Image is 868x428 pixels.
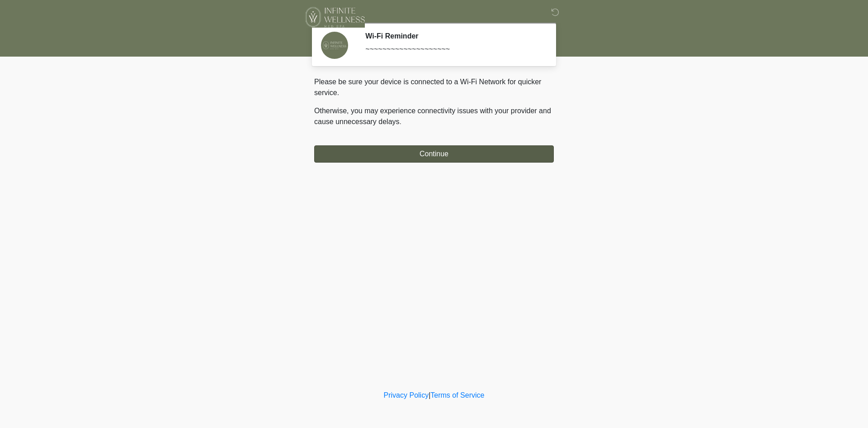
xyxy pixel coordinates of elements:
[429,391,430,399] a: |
[305,7,365,28] img: Infinite Wellness Med Spa Logo
[314,145,554,163] button: Continue
[314,77,554,98] p: Please be sure your device is connected to a Wi-Fi Network for quicker service.
[321,32,348,59] img: Agent Avatar
[384,391,429,399] a: Privacy Policy
[365,32,540,40] h2: Wi-Fi Reminder
[314,106,554,127] p: Otherwise, you may experience connectivity issues with your provider and cause unnecessary delays
[430,391,484,399] a: Terms of Service
[365,44,540,55] div: ~~~~~~~~~~~~~~~~~~~~
[400,118,401,125] span: .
